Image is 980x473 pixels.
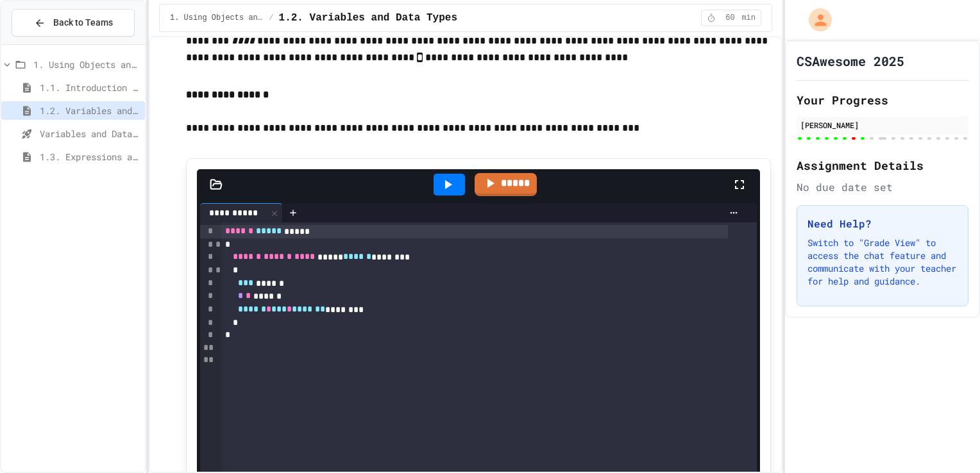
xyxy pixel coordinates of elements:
span: 60 [720,13,740,23]
div: [PERSON_NAME] [800,119,965,131]
span: / [269,13,273,23]
span: Variables and Data Types - Quiz [40,127,140,140]
span: 1. Using Objects and Methods [33,58,140,71]
span: 1.2. Variables and Data Types [40,104,140,117]
span: Back to Teams [53,16,113,29]
h2: Your Progress [797,91,968,109]
span: 1.3. Expressions and Output [New] [40,150,140,163]
h2: Assignment Details [797,156,968,174]
h1: CSAwesome 2025 [797,52,904,70]
p: Switch to "Grade View" to access the chat feature and communicate with your teacher for help and ... [807,236,958,288]
div: No due date set [797,179,968,195]
span: min [741,13,756,23]
span: 1. Using Objects and Methods [170,13,264,23]
span: 1.1. Introduction to Algorithms, Programming, and Compilers [40,81,140,94]
span: 1.2. Variables and Data Types [279,10,457,26]
div: My Account [795,5,835,35]
button: Back to Teams [12,9,135,37]
h3: Need Help? [807,216,958,231]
